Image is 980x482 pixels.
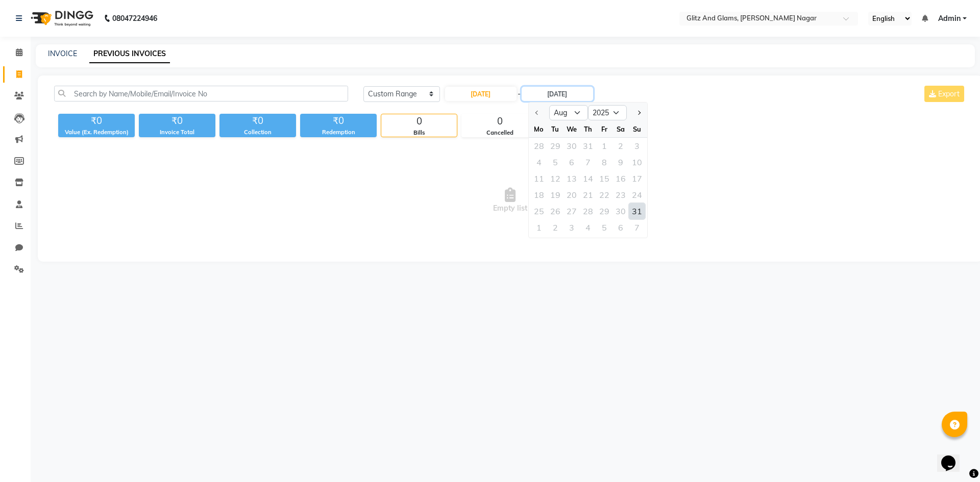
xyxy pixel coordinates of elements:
div: We [563,121,580,137]
span: - [518,89,521,99]
div: Sunday, August 31, 2025 [629,203,645,219]
a: PREVIOUS INVOICES [89,45,170,63]
input: Start Date [445,87,517,101]
iframe: chat widget [937,441,970,472]
div: Sunday, September 7, 2025 [629,219,645,236]
div: Bills [381,129,457,137]
div: ₹0 [300,114,377,128]
div: ₹0 [219,114,296,128]
div: 31 [629,203,645,219]
div: Thursday, September 4, 2025 [580,219,596,236]
input: End Date [522,87,593,101]
div: Su [629,121,645,137]
button: Next month [634,105,643,121]
div: Redemption [300,128,377,137]
div: Collection [219,128,296,137]
span: Admin [938,13,961,24]
a: INVOICE [48,49,77,58]
div: Mo [531,121,547,137]
select: Select year [588,105,627,120]
div: Monday, September 1, 2025 [531,219,547,236]
div: Value (Ex. Redemption) [58,128,135,137]
b: 08047224946 [112,4,157,33]
select: Select month [549,105,588,120]
div: Th [580,121,596,137]
div: 6 [612,219,629,236]
div: Saturday, September 6, 2025 [612,219,629,236]
div: ₹0 [58,114,135,128]
img: logo [26,4,96,33]
div: 0 [381,114,457,129]
div: 1 [531,219,547,236]
span: Empty list [54,149,966,251]
div: Sa [612,121,629,137]
div: 7 [629,219,645,236]
div: Tuesday, September 2, 2025 [547,219,563,236]
input: Search by Name/Mobile/Email/Invoice No [54,86,348,102]
div: Tu [547,121,563,137]
div: 0 [462,114,537,129]
div: 3 [563,219,580,236]
div: Wednesday, September 3, 2025 [563,219,580,236]
div: ₹0 [139,114,215,128]
div: 4 [580,219,596,236]
div: Cancelled [462,129,537,137]
div: 5 [596,219,612,236]
div: Friday, September 5, 2025 [596,219,612,236]
div: Invoice Total [139,128,215,137]
div: 2 [547,219,563,236]
div: Fr [596,121,612,137]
